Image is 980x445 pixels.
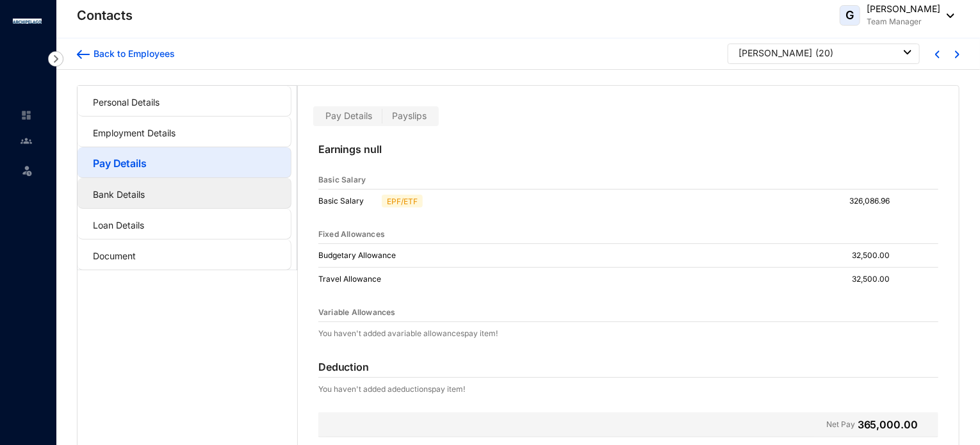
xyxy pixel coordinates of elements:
[318,174,366,186] p: Basic Salary
[849,195,900,207] p: 326,086.96
[815,47,833,60] p: ( 20 )
[318,195,377,207] p: Basic Salary
[77,50,90,59] img: arrow-backward-blue.96c47016eac47e06211658234db6edf5.svg
[93,127,176,138] a: Employment Details
[940,13,954,18] img: dropdown-black.8e83cc76930a90b1a4fdb6d089b7bf3a.svg
[90,47,175,60] div: Back to Employees
[935,51,940,58] img: chevron-left-blue.0fda5800d0a05439ff8ddef8047136d5.svg
[852,249,900,262] p: 32,500.00
[13,19,42,24] img: logo
[318,359,369,375] p: Deduction
[325,110,372,121] span: Pay Details
[20,109,32,121] img: home-unselected.a29eae3204392db15eaf.svg
[318,228,385,241] p: Fixed Allowances
[48,51,63,67] img: nav-icon-right.af6afadce00d159da59955279c43614e.svg
[867,3,940,15] p: [PERSON_NAME]
[20,135,32,147] img: people-unselected.118708e94b43a90eceab.svg
[392,110,427,121] span: Payslips
[318,306,396,319] p: Variable Allowances
[826,417,855,432] p: Net Pay
[93,189,145,200] a: Bank Details
[318,327,498,340] p: You haven't added a variable allowances pay item!
[77,47,175,60] a: Back to Employees
[387,195,418,207] p: EPF/ETF
[20,164,33,177] img: leave-unselected.2934df6273408c3f84d9.svg
[93,250,136,261] a: Document
[93,97,159,108] a: Personal Details
[10,102,41,128] li: Home
[904,50,911,54] img: dropdown-black.8e83cc76930a90b1a4fdb6d089b7bf3a.svg
[846,10,854,21] span: G
[93,157,147,170] a: Pay Details
[77,6,133,24] p: Contacts
[955,51,960,58] img: chevron-right-blue.16c49ba0fe93ddb13f341d83a2dbca89.svg
[318,142,938,171] p: Earnings null
[739,47,812,60] div: [PERSON_NAME]
[318,383,465,396] p: You haven't added a deductions pay item!
[10,128,41,154] li: Contacts
[318,249,409,262] p: Budgetary Allowance
[93,220,144,231] a: Loan Details
[858,417,918,432] p: 365,000.00
[867,15,940,28] p: Team Manager
[852,273,900,286] p: 32,500.00
[318,273,394,286] p: Travel Allowance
